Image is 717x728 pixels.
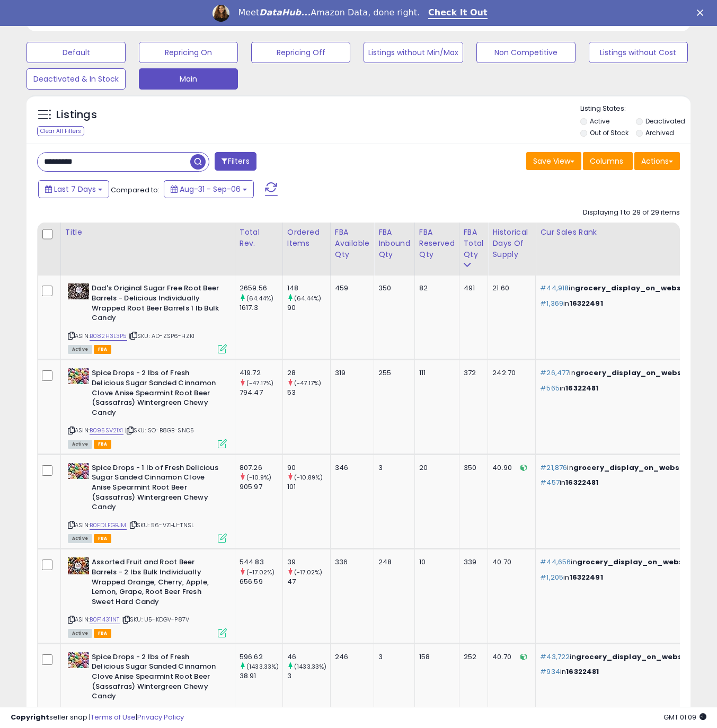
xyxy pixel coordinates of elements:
span: 16322481 [565,477,598,487]
span: | SKU: SO-B8GB-SNC5 [125,426,194,434]
div: 336 [335,557,366,567]
button: Default [26,42,126,63]
button: Main [139,68,238,90]
small: (-17.02%) [246,568,275,576]
small: (-10.89%) [294,473,323,482]
span: #43,722 [540,652,570,662]
span: grocery_display_on_website [576,368,693,378]
p: in [540,557,695,567]
div: 40.70 [492,652,527,662]
div: 3 [378,652,406,662]
div: Title [65,227,231,238]
div: Clear All Filters [37,126,84,136]
img: 615XP6adIxL._SL40_.jpg [68,283,89,299]
div: 148 [287,283,330,293]
div: 53 [287,388,330,397]
div: 248 [378,557,406,567]
img: Profile image for Georgie [213,5,229,22]
span: #26,477 [540,368,569,378]
img: 51Cv7OLhNaS._SL40_.jpg [68,652,89,668]
div: 47 [287,577,330,587]
button: Deactivated & In Stock [26,68,126,90]
b: Assorted Fruit and Root Beer Barrels - 2 lbs Bulk Individually Wrapped Orange, Cherry, Apple, Lem... [92,557,220,609]
div: ASIN: [68,368,227,447]
div: Total Rev. [240,227,278,249]
div: ASIN: [68,557,227,636]
div: Displaying 1 to 29 of 29 items [583,208,680,218]
div: 242.70 [492,368,527,378]
div: 2659.56 [240,283,282,293]
div: 101 [287,482,330,492]
div: 38.91 [240,671,282,681]
div: 339 [464,557,480,567]
small: (1433.33%) [246,662,279,671]
div: 28 [287,368,330,378]
div: 656.59 [240,577,282,587]
small: (-10.9%) [246,473,271,482]
button: Save View [526,152,581,170]
small: (64.44%) [294,294,321,303]
a: B0F14311NT [90,615,120,624]
div: 350 [464,463,480,473]
div: 346 [335,463,366,473]
div: 1617.3 [240,303,282,313]
img: 51Cv7OLhNaS._SL40_.jpg [68,463,89,479]
span: #1,205 [540,572,563,582]
span: grocery_display_on_website [577,557,694,567]
span: FBA [94,629,112,638]
span: grocery_display_on_website [576,652,693,662]
div: 39 [287,557,330,567]
div: seller snap | | [11,713,184,723]
div: FBA Reserved Qty [419,227,455,260]
a: Check It Out [428,7,488,19]
span: | SKU: AD-ZSP6-HZK1 [129,332,194,340]
div: Meet Amazon Data, done right. [238,7,420,18]
div: 419.72 [240,368,282,378]
span: Columns [590,156,623,166]
span: #565 [540,383,560,393]
label: Active [590,117,609,126]
img: 61GLT4DDi1L._SL40_.jpg [68,557,89,574]
div: ASIN: [68,283,227,352]
small: (-47.17%) [294,379,321,387]
p: in [540,667,695,677]
div: 10 [419,557,451,567]
div: 3 [287,671,330,681]
p: Listing States: [580,104,691,114]
button: Columns [583,152,633,170]
div: 596.62 [240,652,282,662]
h5: Listings [56,108,97,122]
button: Repricing On [139,42,238,63]
div: Cur Sales Rank [540,227,698,238]
div: FBA inbound Qty [378,227,410,260]
b: Spice Drops - 2 lbs of Fresh Delicious Sugar Sanded Cinnamon Clove Anise Spearmint Root Beer (Sas... [92,368,220,420]
button: Last 7 Days [38,180,109,198]
p: in [540,368,695,378]
span: grocery_display_on_website [573,463,691,473]
span: FBA [94,440,112,449]
span: FBA [94,534,112,543]
a: B082H3L3P5 [90,332,127,341]
p: in [540,573,695,582]
div: 350 [378,283,406,293]
button: Repricing Off [251,42,350,63]
span: 16322491 [570,298,603,308]
i: DataHub... [259,7,311,17]
small: (1433.33%) [294,662,327,671]
span: FBA [94,345,112,354]
span: #21,876 [540,463,567,473]
div: 255 [378,368,406,378]
span: 16322481 [566,667,599,677]
div: 3 [378,463,406,473]
div: FBA Total Qty [464,227,484,260]
div: 246 [335,652,366,662]
div: FBA Available Qty [335,227,369,260]
span: grocery_display_on_website [575,283,692,293]
img: 51Cv7OLhNaS._SL40_.jpg [68,368,89,384]
div: 82 [419,283,451,293]
span: #44,918 [540,283,569,293]
span: | SKU: 56-VZHJ-TNSL [128,521,194,529]
a: Terms of Use [91,712,136,722]
span: All listings currently available for purchase on Amazon [68,534,92,543]
p: in [540,478,695,487]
